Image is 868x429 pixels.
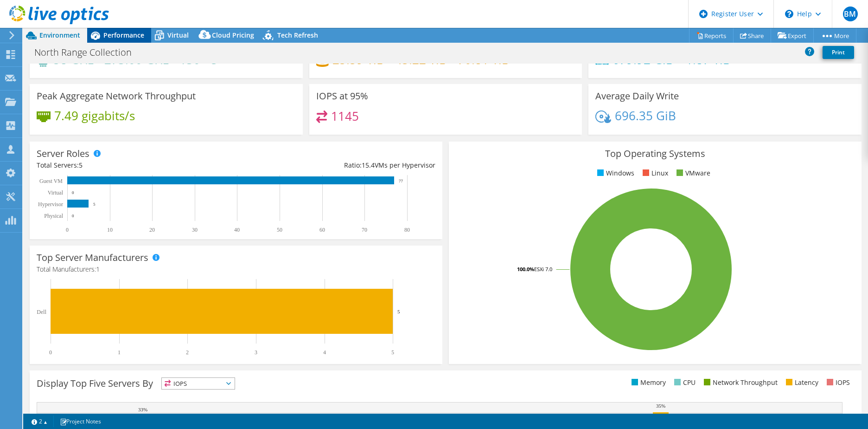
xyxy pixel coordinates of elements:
tspan: ESXi 7.0 [534,266,552,273]
h4: 1.87 TiB [686,54,731,65]
text: Dell [37,309,46,315]
text: 2 [186,349,189,356]
li: Network Throughput [702,377,778,388]
li: CPU [672,377,696,388]
text: 40 [234,227,240,233]
h3: Server Roles [37,149,89,159]
h4: Total Manufacturers: [37,264,435,274]
text: 5 [391,349,394,356]
div: Total Servers: [37,160,236,170]
li: Memory [629,377,666,388]
a: More [813,28,856,43]
text: Hypervisor [38,201,63,208]
span: 5 [79,161,83,169]
text: 1 [118,349,121,356]
text: 33% [138,407,147,412]
h4: 5 [211,54,249,65]
h4: 7.49 gigabits/s [54,110,135,121]
text: 70 [362,227,367,233]
text: 5 [397,309,400,314]
text: 10 [107,227,113,233]
h4: 58 GHz [53,54,94,65]
h4: 273.00 GHz [104,54,169,65]
a: Project Notes [53,416,108,427]
span: 15.4 [362,161,375,169]
h1: North Range Collection [30,47,146,58]
svg: \n [785,10,793,18]
div: Ratio: VMs per Hypervisor [236,160,435,170]
li: Windows [595,168,634,178]
span: Tech Refresh [277,31,318,39]
text: Virtual [48,189,64,196]
text: 35% [656,403,665,409]
h3: IOPS at 95% [316,91,368,101]
text: 0 [72,190,74,195]
text: 30 [192,227,198,233]
text: 80 [404,227,410,233]
li: Linux [640,168,668,178]
h3: Top Server Manufacturers [37,253,148,263]
text: 50 [277,227,282,233]
text: 0 [66,227,69,233]
h3: Top Operating Systems [456,149,855,159]
a: Print [823,46,854,59]
span: BM [843,6,858,21]
span: IOPS [162,378,235,389]
h4: 1145 [331,111,359,121]
h4: 696.35 GiB [615,110,676,121]
text: Physical [44,213,63,219]
h4: 45.22 TiB [395,54,447,65]
h4: 70.81 TiB [458,54,510,65]
text: 5 [93,202,96,207]
li: VMware [674,168,710,178]
text: 60 [319,227,325,233]
span: Virtual [167,31,189,39]
span: Cloud Pricing [212,31,254,39]
text: 3 [255,349,257,356]
span: Performance [103,31,144,39]
text: Guest VM [39,178,63,184]
span: 1 [96,265,100,273]
text: 20 [149,227,155,233]
a: Share [733,28,771,43]
h3: Average Daily Write [595,91,679,101]
h4: 130 [179,54,200,65]
a: Export [771,28,814,43]
h4: 25.59 TiB [332,54,384,65]
h4: 679.92 GiB [613,54,675,65]
a: Reports [689,28,734,43]
text: 77 [399,179,403,183]
span: Environment [39,31,80,39]
text: 0 [49,349,52,356]
text: 4 [323,349,326,356]
text: 0 [72,214,74,218]
tspan: 100.0% [517,266,534,273]
li: IOPS [824,377,850,388]
a: 2 [25,416,54,427]
li: Latency [784,377,818,388]
h3: Peak Aggregate Network Throughput [37,91,196,101]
